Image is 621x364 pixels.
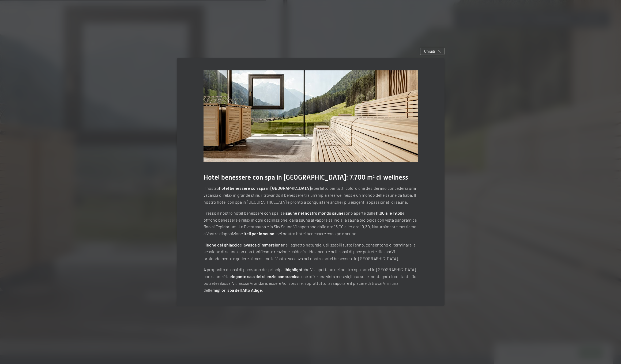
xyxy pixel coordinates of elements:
[212,287,262,293] strong: migliori spa dell’Alto Adige
[204,266,418,293] p: A proposito di oasi di pace, uno dei principali che Vi aspettano nel nostro spa hotel in [GEOGRAP...
[204,210,418,237] p: Presso il nostro hotel benessere con spa, sei sono aperte dalle e offrono benessere e relax in og...
[286,210,344,215] strong: saune nel nostro mondo saune
[204,173,408,181] span: Hotel benessere con spa in [GEOGRAPHIC_DATA]: 7.700 m² di wellness
[245,231,274,236] strong: teli per la sauna
[246,242,283,247] strong: vasca d’immersione
[229,274,299,279] strong: elegante sala del silenzio panoramica
[219,185,311,191] strong: hotel benessere con spa in [GEOGRAPHIC_DATA]
[206,242,240,247] strong: leone del ghiaccio
[286,267,303,272] strong: highlight
[424,48,435,54] span: Chiudi
[204,241,418,262] p: Il e la nel laghetto naturale, utilizzabili tutto l’anno, consentono di terminare la sessione di ...
[204,70,418,162] img: Hotel benessere - Sauna - Relax - Valle Aurina
[375,210,402,215] strong: 11.00 alle 19.30
[204,185,418,205] p: Il nostro è perfetto per tutti coloro che desiderano concedersi una vacanza di relax in grande st...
